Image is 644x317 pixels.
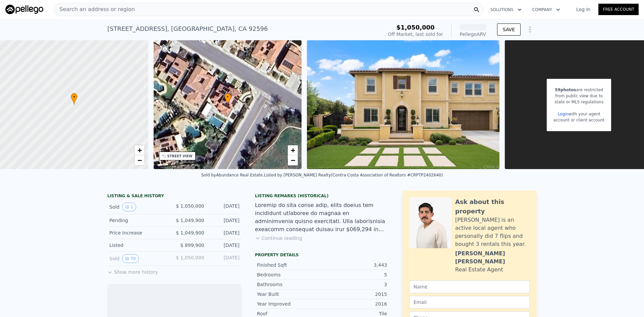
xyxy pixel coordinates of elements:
img: Pellego [5,5,43,14]
div: Sold [109,203,169,211]
div: 3,443 [322,262,387,268]
div: • [71,93,77,105]
div: 5 [322,271,387,278]
input: Email [409,296,530,309]
a: Login [558,112,569,116]
div: Real Estate Agent [455,266,503,274]
div: Tile [322,310,387,317]
div: [DATE] [210,203,239,211]
div: Pellego ARV [460,31,486,38]
span: • [224,94,231,100]
span: with your agent [569,112,600,116]
button: SAVE [497,23,521,36]
span: − [291,156,295,164]
span: $ 899,900 [180,243,204,248]
div: Property details [255,252,389,258]
button: Show Options [523,23,537,36]
a: Free Account [598,4,639,15]
a: Zoom in [288,145,298,155]
span: + [291,146,295,154]
span: + [137,146,142,154]
div: Sold by Abundance Real Estate . [201,173,264,177]
div: Loremip do sita conse adip, elits doeius tem incididunt utlaboree do magnaa en adminimvenia quisn... [255,201,389,233]
button: Company [527,4,566,16]
input: Name [409,280,530,293]
a: Zoom in [135,145,145,155]
button: Show more history [107,266,158,275]
span: 59 photos [555,88,576,92]
div: Bathrooms [257,281,322,288]
span: $ 1,049,900 [176,230,204,235]
div: Pending [109,217,169,224]
div: are restricted [553,87,604,93]
button: Solutions [485,4,527,16]
div: Ask about this property [455,197,530,216]
div: Year Built [257,291,322,298]
span: − [137,156,142,164]
span: $ 1,049,900 [176,218,204,223]
div: Finished Sqft [257,262,322,268]
div: STREET VIEW [167,154,193,159]
div: Listed by [PERSON_NAME] Realty (Contra Costa Association of Realtors #CRPTP2402640) [264,173,443,177]
div: LISTING & SALE HISTORY [107,193,241,200]
div: Roof [257,310,322,317]
span: $ 1,050,000 [176,255,204,260]
button: View historical data [122,254,139,263]
div: [DATE] [210,242,239,249]
a: Zoom out [288,155,298,165]
img: Sale: 166442848 Parcel: 25970601 [307,40,499,169]
button: Continue reading [255,235,302,242]
a: Zoom out [135,155,145,165]
button: View historical data [122,203,136,211]
div: 3 [322,281,387,288]
div: [DATE] [210,217,239,224]
div: Bedrooms [257,271,322,278]
div: [PERSON_NAME] [PERSON_NAME] [455,250,530,266]
div: [STREET_ADDRESS] , [GEOGRAPHIC_DATA] , CA 92596 [107,24,268,34]
span: $ 1,050,000 [176,203,204,209]
div: • [224,93,231,105]
div: Off Market, last sold for [388,31,443,38]
span: • [71,94,77,100]
div: Price Increase [109,229,169,236]
div: Year Improved [257,301,322,307]
div: [DATE] [210,254,239,263]
span: Search an address or region [54,5,135,13]
div: Sold [109,254,169,263]
div: 2016 [322,301,387,307]
div: [DATE] [210,229,239,236]
div: 2015 [322,291,387,298]
div: Listed [109,242,169,249]
a: Log In [568,6,598,13]
div: Listing Remarks (Historical) [255,193,389,199]
div: state or MLS regulations [553,99,604,105]
div: account or client account [553,117,604,123]
span: $1,050,000 [396,24,435,31]
div: [PERSON_NAME] is an active local agent who personally did 7 flips and bought 3 rentals this year. [455,216,530,248]
div: from public view due to [553,93,604,99]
